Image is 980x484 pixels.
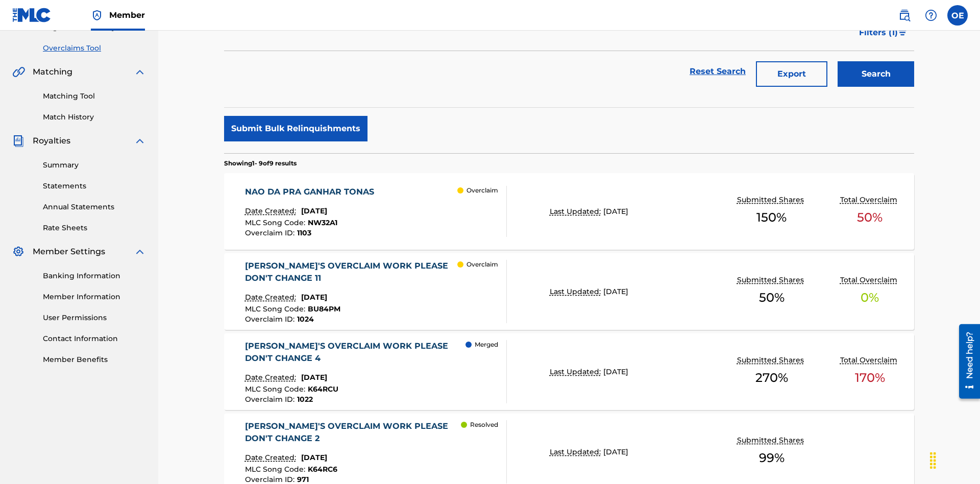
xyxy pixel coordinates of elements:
[245,314,297,324] span: Overclaim ID :
[43,112,146,123] a: Match History
[898,30,907,36] img: filter
[245,186,379,198] div: NAO DA PRA GANHAR TONAS
[43,91,146,102] a: Matching Tool
[245,260,458,284] div: [PERSON_NAME]'S OVERCLAIM WORK PLEASE DON'T CHANGE 11
[245,420,461,445] div: [PERSON_NAME]'S OVERCLAIM WORK PLEASE DON'T CHANGE 2
[467,186,498,195] p: Overclaim
[308,304,340,313] span: BU84PM
[861,288,879,307] span: 0 %
[33,135,70,147] span: Royalties
[43,271,146,281] a: Banking Information
[297,314,314,324] span: 1024
[245,452,299,463] p: Date Created:
[859,27,898,39] span: Filters ( 1 )
[737,195,806,205] p: Submitted Shares
[297,228,311,237] span: 1103
[43,160,146,171] a: Summary
[603,367,628,376] span: [DATE]
[550,367,603,377] p: Last Updated:
[224,173,914,250] a: NAO DA PRA GANHAR TONASDate Created:[DATE]MLC Song Code:NW32A1Overclaim ID:1103 OverclaimLast Upd...
[134,135,146,147] img: expand
[951,320,980,404] iframe: Resource Center
[245,292,299,303] p: Date Created:
[224,253,914,330] a: [PERSON_NAME]'S OVERCLAIM WORK PLEASE DON'T CHANGE 11Date Created:[DATE]MLC Song Code:BU84PMOverc...
[759,449,785,467] span: 99 %
[838,61,914,87] button: Search
[301,373,327,382] span: [DATE]
[134,246,146,258] img: expand
[43,223,146,233] a: Rate Sheets
[684,60,751,83] a: Reset Search
[755,369,788,387] span: 270 %
[840,195,900,205] p: Total Overclaim
[245,304,308,313] span: MLC Song Code :
[898,9,911,21] img: search
[857,208,883,227] span: 50 %
[43,354,146,365] a: Member Benefits
[301,453,327,462] span: [DATE]
[33,246,105,258] span: Member Settings
[301,206,327,215] span: [DATE]
[245,228,297,237] span: Overclaim ID :
[475,340,498,349] p: Merged
[737,435,806,446] p: Submitted Shares
[245,372,299,383] p: Date Created:
[43,292,146,302] a: Member Information
[603,287,628,296] span: [DATE]
[297,395,313,404] span: 1022
[308,465,337,474] span: K64RC6
[737,275,806,285] p: Submitted Shares
[550,206,603,217] p: Last Updated:
[245,475,297,484] span: Overclaim ID :
[603,207,628,216] span: [DATE]
[470,420,498,429] p: Resolved
[756,61,827,87] button: Export
[245,395,297,404] span: Overclaim ID :
[301,293,327,302] span: [DATE]
[245,340,466,365] div: [PERSON_NAME]'S OVERCLAIM WORK PLEASE DON'T CHANGE 4
[224,159,297,168] p: Showing 1 - 9 of 9 results
[840,275,900,285] p: Total Overclaim
[245,465,308,474] span: MLC Song Code :
[840,355,900,366] p: Total Overclaim
[33,66,72,78] span: Matching
[109,9,145,21] span: Member
[894,5,915,26] a: Public Search
[759,288,785,307] span: 50 %
[467,260,498,269] p: Overclaim
[921,5,941,26] div: Help
[947,5,968,26] div: User Menu
[224,116,367,141] button: Submit Bulk Relinquishments
[245,206,299,216] p: Date Created:
[12,8,52,22] img: MLC Logo
[43,202,146,212] a: Annual Statements
[853,20,914,45] button: Filters (1)
[308,384,338,394] span: K64RCU
[43,333,146,344] a: Contact Information
[91,9,103,21] img: Top Rightsholder
[603,447,628,456] span: [DATE]
[245,384,308,394] span: MLC Song Code :
[297,475,309,484] span: 971
[134,66,146,78] img: expand
[12,135,24,147] img: Royalties
[855,369,885,387] span: 170 %
[756,208,787,227] span: 150 %
[550,286,603,297] p: Last Updated:
[925,445,941,476] div: Drag
[12,66,25,78] img: Matching
[737,355,806,366] p: Submitted Shares
[43,312,146,323] a: User Permissions
[43,43,146,54] a: Overclaims Tool
[550,447,603,457] p: Last Updated:
[929,435,980,484] iframe: Chat Widget
[224,333,914,410] a: [PERSON_NAME]'S OVERCLAIM WORK PLEASE DON'T CHANGE 4Date Created:[DATE]MLC Song Code:K64RCUOvercl...
[43,181,146,191] a: Statements
[245,218,308,227] span: MLC Song Code :
[925,9,937,21] img: help
[308,218,337,227] span: NW32A1
[12,246,24,258] img: Member Settings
